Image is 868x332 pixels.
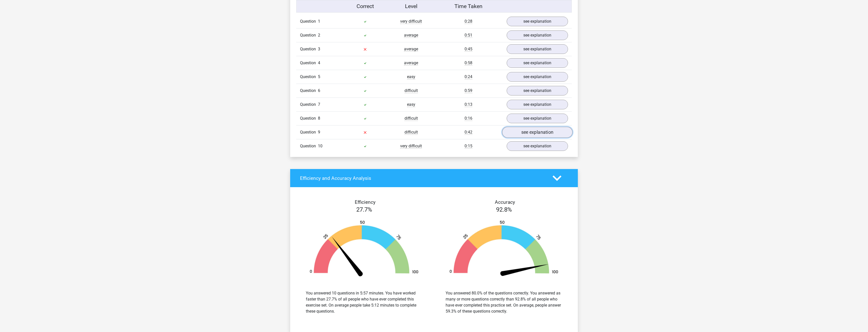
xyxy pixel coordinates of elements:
[318,144,322,148] span: 10
[318,116,320,121] span: 8
[318,47,320,51] span: 3
[465,74,472,79] span: 0:24
[502,127,573,138] a: see explanation
[434,2,503,10] div: Time Taken
[465,102,472,107] span: 0:13
[404,33,418,38] span: average
[300,199,430,205] h4: Efficiency
[496,206,512,213] span: 92.8%
[318,19,320,24] span: 1
[440,199,570,205] h4: Accuracy
[465,19,472,24] span: 0:28
[507,58,568,68] a: see explanation
[465,88,472,93] span: 0:59
[507,141,568,151] a: see explanation
[507,100,568,109] a: see explanation
[465,144,472,149] span: 0:15
[318,88,320,93] span: 6
[442,220,566,278] img: 93.7c1f0b3fad9f.png
[300,129,318,135] span: Question
[300,115,318,121] span: Question
[302,220,426,278] img: 28.7d4f644ce88e.png
[342,2,388,10] div: Correct
[404,88,418,93] span: difficult
[300,175,545,181] h4: Efficiency and Accuracy Analysis
[404,130,418,135] span: difficult
[318,33,320,38] span: 2
[446,290,562,314] div: You answered 80.0% of the questions correctly. You answered as many or more questions correctly t...
[306,290,422,314] div: You answered 10 questions in 5:57 minutes. You have worked faster than 27.7% of all people who ha...
[300,74,318,80] span: Question
[318,130,320,135] span: 9
[404,116,418,121] span: difficult
[318,60,320,65] span: 4
[404,47,418,52] span: average
[465,47,472,52] span: 0:45
[404,60,418,65] span: average
[300,18,318,24] span: Question
[507,17,568,26] a: see explanation
[318,102,320,107] span: 7
[300,102,318,108] span: Question
[318,74,320,79] span: 5
[300,60,318,66] span: Question
[465,33,472,38] span: 0:51
[407,102,415,107] span: easy
[507,114,568,123] a: see explanation
[400,144,422,149] span: very difficult
[465,130,472,135] span: 0:42
[507,30,568,40] a: see explanation
[300,88,318,94] span: Question
[465,60,472,65] span: 0:58
[300,32,318,38] span: Question
[507,44,568,54] a: see explanation
[507,72,568,82] a: see explanation
[400,19,422,24] span: very difficult
[507,86,568,95] a: see explanation
[407,74,415,79] span: easy
[300,46,318,52] span: Question
[300,143,318,149] span: Question
[465,116,472,121] span: 0:16
[388,2,434,10] div: Level
[356,206,372,213] span: 27.7%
